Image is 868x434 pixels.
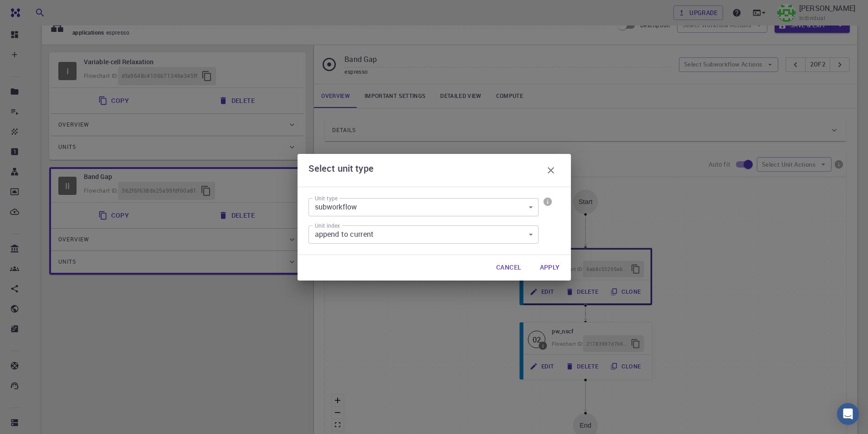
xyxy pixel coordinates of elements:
div: append to current [308,225,539,244]
button: Apply [533,259,567,277]
div: Open Intercom Messenger [837,403,859,425]
button: info [540,194,555,209]
button: Cancel [489,259,529,277]
h6: Select unit type [308,161,374,179]
span: Destek [18,6,46,15]
label: Unit index [315,222,340,230]
label: Unit type [315,194,338,202]
div: subworkflow [308,198,539,216]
